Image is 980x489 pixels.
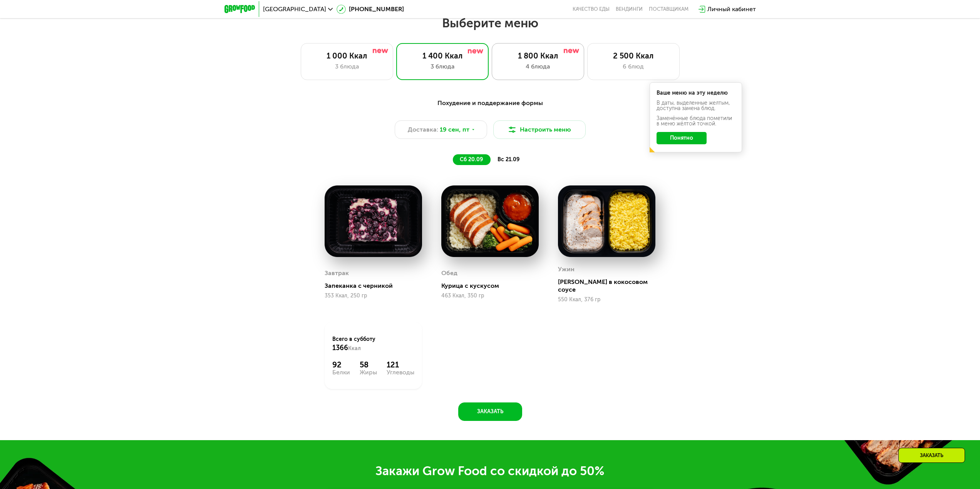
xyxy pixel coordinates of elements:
div: Похудение и поддержание формы [262,98,718,108]
a: Вендинги [616,6,643,12]
div: Ужин [558,264,575,275]
div: Всего в субботу [332,335,414,352]
button: Настроить меню [493,120,586,139]
div: Обед [441,267,457,279]
button: Понятно [657,132,707,144]
div: Заказать [898,448,965,463]
div: 121 [387,360,414,369]
div: 4 блюда [500,62,576,71]
div: 3 блюда [404,62,481,71]
span: вс 21.09 [498,156,519,163]
a: Качество еды [573,6,610,12]
div: Углеводы [387,369,414,376]
div: Завтрак [325,267,349,279]
div: Ваше меню на эту неделю [657,90,735,96]
span: 19 сен, пт [440,125,469,134]
h2: Выберите меню [25,15,955,31]
div: 550 Ккал, 376 гр [558,297,655,303]
div: поставщикам [649,6,689,12]
div: 353 Ккал, 250 гр [325,293,422,299]
span: сб 20.09 [460,156,483,163]
div: Белки [332,369,350,376]
span: Ккал [348,345,361,352]
div: Курица с кускусом [441,282,545,290]
div: Личный кабинет [707,5,756,14]
div: 58 [360,360,377,369]
div: 1 800 Ккал [500,51,576,60]
div: 2 500 Ккал [595,51,672,60]
span: Доставка: [408,125,438,134]
div: Запеканка с черникой [325,282,428,290]
div: 1 400 Ккал [404,51,481,60]
span: 1366 [332,344,348,352]
a: [PHONE_NUMBER] [337,5,404,14]
div: Жиры [360,369,377,376]
div: 1 000 Ккал [309,51,385,60]
div: 463 Ккал, 350 гр [441,293,539,299]
div: В даты, выделенные желтым, доступна замена блюд. [657,100,735,111]
button: Заказать [458,402,522,421]
div: [PERSON_NAME] в кокосовом соусе [558,278,662,294]
div: 6 блюд [595,62,672,71]
div: 3 блюда [309,62,385,71]
div: 92 [332,360,350,369]
span: [GEOGRAPHIC_DATA] [263,6,326,12]
div: Заменённые блюда пометили в меню жёлтой точкой. [657,116,735,127]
